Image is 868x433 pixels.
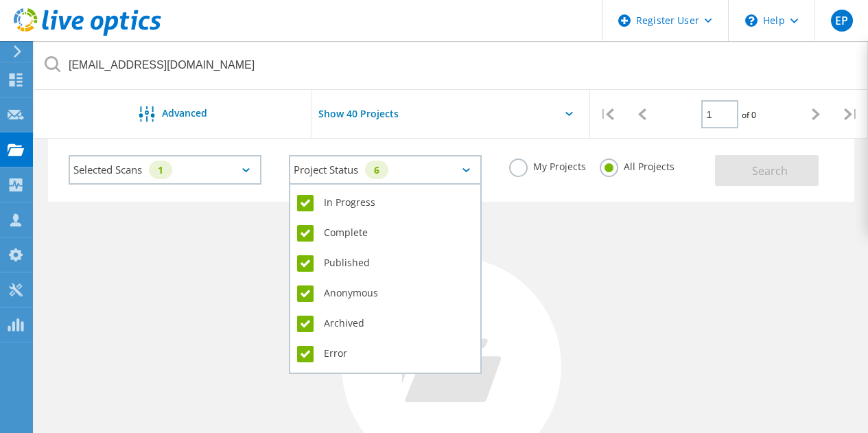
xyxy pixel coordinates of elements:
[297,316,473,332] label: Archived
[365,161,388,179] div: 6
[600,159,675,172] label: All Projects
[149,161,172,179] div: 1
[289,155,482,185] div: Project Status
[14,29,161,38] a: Live Optics Dashboard
[69,155,261,185] div: Selected Scans
[297,225,473,242] label: Complete
[297,285,473,302] label: Anonymous
[833,90,868,139] div: |
[297,346,473,362] label: Error
[745,14,758,27] svg: \n
[297,255,473,272] label: Published
[162,108,207,118] span: Advanced
[752,163,788,178] span: Search
[297,195,473,211] label: In Progress
[715,155,819,186] button: Search
[742,109,756,121] span: of 0
[509,159,586,172] label: My Projects
[590,90,625,139] div: |
[835,15,848,26] span: EP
